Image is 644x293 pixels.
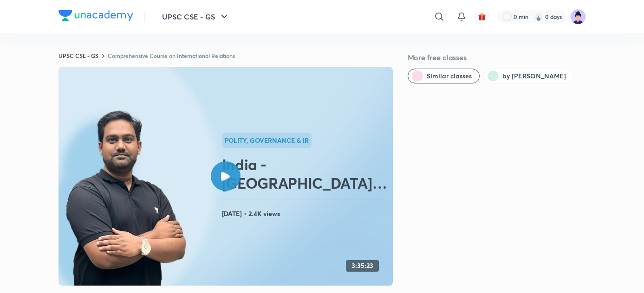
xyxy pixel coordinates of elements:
[478,13,486,21] img: avatar
[475,9,489,24] button: avatar
[59,52,98,59] a: UPSC CSE - GS
[351,262,373,270] h4: 3:35:23
[222,208,389,220] h4: [DATE] • 2.4K views
[570,9,586,25] img: Ravi Chalotra
[59,10,133,24] a: Company Logo
[502,71,566,81] span: by Chethan N
[408,52,586,63] h5: More free classes
[534,12,543,21] img: streak
[483,69,574,83] button: by Chethan N
[156,7,235,26] button: UPSC CSE - GS
[408,69,480,83] button: Similar classes
[222,155,389,192] h2: India - [GEOGRAPHIC_DATA] Relations
[427,71,472,81] span: Similar classes
[59,10,133,21] img: Company Logo
[108,52,235,59] a: Comprehensive Course on International Relations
